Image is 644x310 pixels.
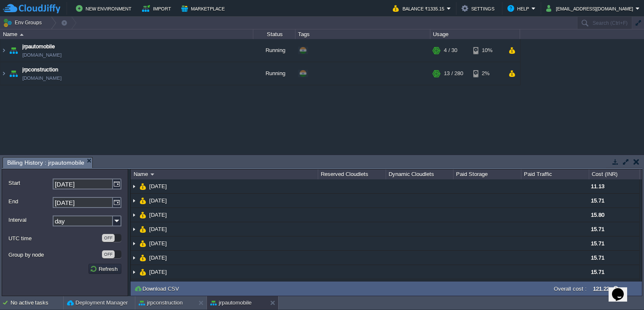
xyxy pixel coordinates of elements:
[296,29,430,39] div: Tags
[20,34,24,36] img: AMDAwAAAACH5BAEAAAAALAAAAAABAAEAAAICRAEAOw==
[8,62,19,85] img: AMDAwAAAACH5BAEAAAAALAAAAAABAAEAAAICRAEAOw==
[131,279,137,293] img: AMDAwAAAACH5BAEAAAAALAAAAAABAAEAAAICRAEAOw==
[609,276,636,302] iframe: chat widget
[386,169,453,179] div: Dynamic Cloudlets
[131,169,318,179] div: Name
[319,169,386,179] div: Reserved Cloudlets
[131,236,137,250] img: AMDAwAAAACH5BAEAAAAALAAAAAABAAEAAAICRAEAOw==
[591,255,604,261] span: 15.71
[76,3,134,13] button: New Environment
[148,183,168,190] a: [DATE]
[11,296,63,310] div: No active tasks
[181,3,227,13] button: Marketplace
[210,299,252,307] button: jrpautomobile
[131,194,137,208] img: AMDAwAAAACH5BAEAAAAALAAAAAABAAEAAAICRAEAOw==
[591,226,604,232] span: 15.71
[591,269,604,275] span: 15.71
[148,240,168,247] a: [DATE]
[134,285,182,292] button: Download CSV
[131,265,137,279] img: AMDAwAAAACH5BAEAAAAALAAAAAABAAEAAAICRAEAOw==
[148,226,168,233] a: [DATE]
[140,236,146,250] img: AMDAwAAAACH5BAEAAAAALAAAAAABAAEAAAICRAEAOw==
[148,254,168,261] a: [DATE]
[8,234,101,243] label: UTC time
[102,234,115,242] div: OFF
[140,265,146,279] img: AMDAwAAAACH5BAEAAAAALAAAAAABAAEAAAICRAEAOw==
[150,173,154,176] img: AMDAwAAAACH5BAEAAAAALAAAAAABAAEAAAICRAEAOw==
[140,251,146,265] img: AMDAwAAAACH5BAEAAAAALAAAAAABAAEAAAICRAEAOw==
[473,39,501,62] div: 10%
[140,194,146,208] img: AMDAwAAAACH5BAEAAAAALAAAAAABAAEAAAICRAEAOw==
[253,62,295,85] div: Running
[22,66,58,74] a: jrpconstruction
[140,179,146,193] img: AMDAwAAAACH5BAEAAAAALAAAAAABAAEAAAICRAEAOw==
[140,208,146,222] img: AMDAwAAAACH5BAEAAAAALAAAAAABAAEAAAICRAEAOw==
[444,62,463,85] div: 13 / 280
[3,3,60,14] img: CloudJiffy
[431,29,520,39] div: Usage
[507,3,531,13] button: Help
[444,39,457,62] div: 4 / 30
[1,29,253,39] div: Name
[8,215,52,224] label: Interval
[139,299,183,307] button: jrpconstruction
[591,197,604,204] span: 15.71
[131,179,137,193] img: AMDAwAAAACH5BAEAAAAALAAAAAABAAEAAAICRAEAOw==
[591,212,604,218] span: 15.80
[593,286,609,292] label: 121.22
[554,286,587,292] label: Overall cost :
[22,74,62,82] a: [DOMAIN_NAME]
[8,197,52,206] label: End
[253,39,295,62] div: Running
[22,51,62,59] a: [DOMAIN_NAME]
[102,250,115,258] div: OFF
[8,39,19,62] img: AMDAwAAAACH5BAEAAAAALAAAAAABAAEAAAICRAEAOw==
[3,17,45,29] button: Env Groups
[454,169,521,179] div: Paid Storage
[131,222,137,236] img: AMDAwAAAACH5BAEAAAAALAAAAAABAAEAAAICRAEAOw==
[90,265,120,273] button: Refresh
[473,62,501,85] div: 2%
[0,39,7,62] img: AMDAwAAAACH5BAEAAAAALAAAAAABAAEAAAICRAEAOw==
[7,158,84,168] span: Billing History : jrpautomobile
[590,169,639,179] div: Cost (INR)
[546,3,636,13] button: [EMAIL_ADDRESS][DOMAIN_NAME]
[8,179,52,187] label: Start
[591,183,604,189] span: 11.13
[67,299,128,307] button: Deployment Manager
[591,240,604,247] span: 15.71
[8,250,101,259] label: Group by node
[148,197,168,204] a: [DATE]
[148,268,168,276] a: [DATE]
[148,211,168,218] a: [DATE]
[254,29,295,39] div: Status
[522,169,589,179] div: Paid Traffic
[142,3,174,13] button: Import
[0,62,7,85] img: AMDAwAAAACH5BAEAAAAALAAAAAABAAEAAAICRAEAOw==
[393,3,447,13] button: Balance ₹1335.15
[462,3,497,13] button: Settings
[140,279,146,293] img: AMDAwAAAACH5BAEAAAAALAAAAAABAAEAAAICRAEAOw==
[131,251,137,265] img: AMDAwAAAACH5BAEAAAAALAAAAAABAAEAAAICRAEAOw==
[140,222,146,236] img: AMDAwAAAACH5BAEAAAAALAAAAAABAAEAAAICRAEAOw==
[22,42,55,51] a: jrpautomobile
[131,208,137,222] img: AMDAwAAAACH5BAEAAAAALAAAAAABAAEAAAICRAEAOw==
